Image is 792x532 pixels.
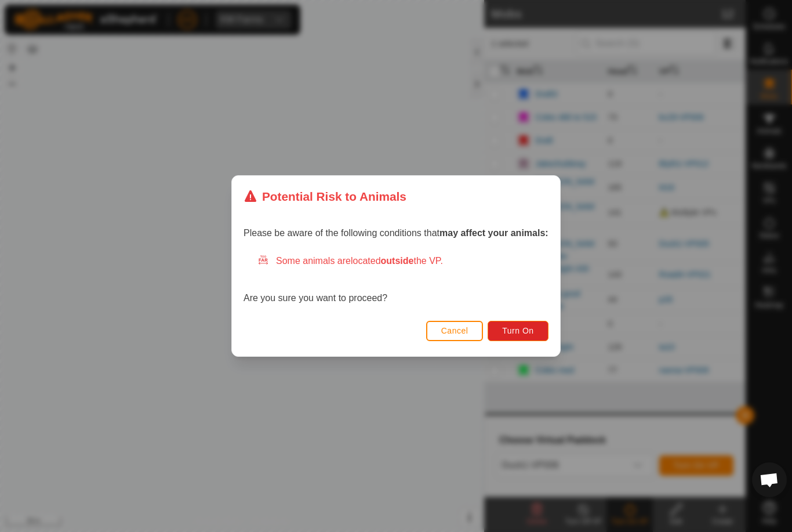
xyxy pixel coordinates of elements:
span: Please be aware of the following conditions that [244,228,548,238]
span: Turn On [503,326,534,335]
div: Potential Risk to Animals [244,187,406,205]
span: Cancel [441,326,468,335]
span: located the VP. [351,256,443,266]
div: Some animals are [257,254,548,268]
button: Cancel [426,321,484,341]
strong: may affect your animals: [439,228,548,238]
strong: outside [381,256,414,266]
div: Are you sure you want to proceed? [244,254,548,305]
button: Turn On [488,321,548,341]
div: Open chat [752,462,787,497]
